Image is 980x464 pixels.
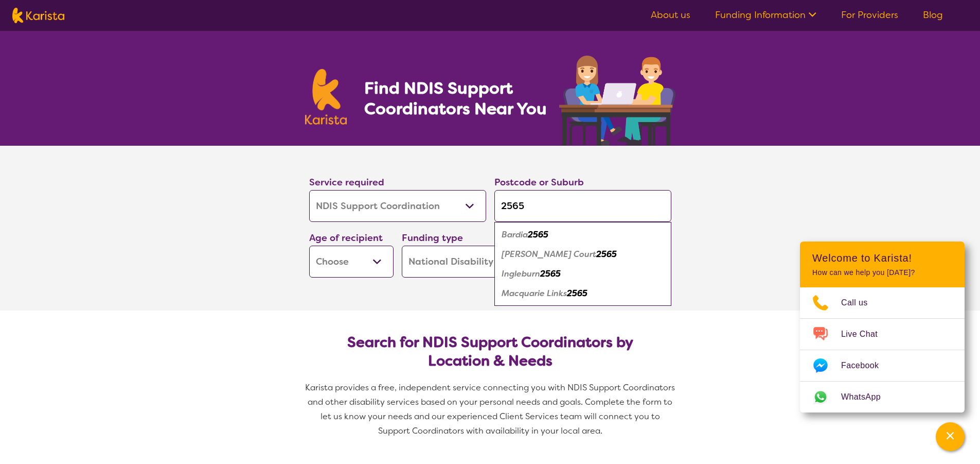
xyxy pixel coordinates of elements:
p: How can we help you [DATE]? [812,268,952,277]
div: Macquarie Links 2565 [500,284,666,303]
span: Karista provides a free, independent service connecting you with NDIS Support Coordinators and ot... [305,382,677,436]
a: Funding Information [715,9,816,21]
div: Ingleburn 2565 [500,264,666,284]
div: Bardia 2565 [500,225,666,245]
span: Facebook [841,358,891,373]
a: For Providers [841,9,898,21]
div: Channel Menu [800,242,965,413]
span: WhatsApp [841,389,893,405]
label: Postcode or Suburb [494,176,584,188]
img: Karista logo [12,8,64,23]
label: Funding type [402,232,463,244]
button: Channel Menu [936,422,965,451]
span: Live Chat [841,326,890,342]
ul: Choose channel [800,287,965,413]
h1: Find NDIS Support Coordinators Near You [364,78,555,119]
img: Karista logo [305,69,347,125]
em: Macquarie Links [502,288,567,299]
em: 2565 [596,249,617,260]
em: [PERSON_NAME] Court [502,249,596,260]
label: Service required [309,176,384,188]
img: support-coordination [559,56,675,146]
label: Age of recipient [309,232,383,244]
em: 2565 [528,229,548,240]
em: 2565 [567,288,587,299]
em: Bardia [502,229,528,240]
a: Web link opens in a new tab. [800,382,965,413]
h2: Welcome to Karista! [812,252,952,264]
input: Type [494,190,671,222]
em: 2565 [540,268,561,279]
div: Denham Court 2565 [500,245,666,264]
a: About us [651,9,690,21]
h2: Search for NDIS Support Coordinators by Location & Needs [317,333,663,370]
span: Call us [841,295,880,311]
em: Ingleburn [502,268,540,279]
a: Blog [923,9,943,21]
